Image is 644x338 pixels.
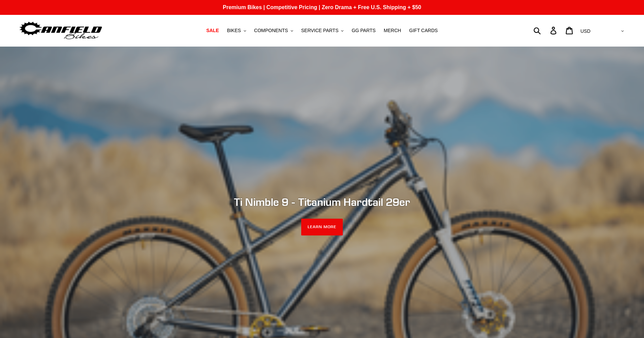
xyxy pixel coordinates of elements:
[352,28,376,33] span: GG PARTS
[301,219,343,236] a: LEARN MORE
[203,26,222,35] a: SALE
[348,26,379,35] a: GG PARTS
[206,28,219,33] span: SALE
[298,26,347,35] button: SERVICE PARTS
[251,26,296,35] button: COMPONENTS
[223,26,249,35] button: BIKES
[138,195,506,208] h2: Ti Nimble 9 - Titanium Hardtail 29er
[227,28,241,33] span: BIKES
[409,28,438,33] span: GIFT CARDS
[254,28,288,33] span: COMPONENTS
[537,23,554,38] input: Search
[380,26,404,35] a: MERCH
[19,20,103,41] img: Canfield Bikes
[301,28,338,33] span: SERVICE PARTS
[406,26,441,35] a: GIFT CARDS
[384,28,401,33] span: MERCH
